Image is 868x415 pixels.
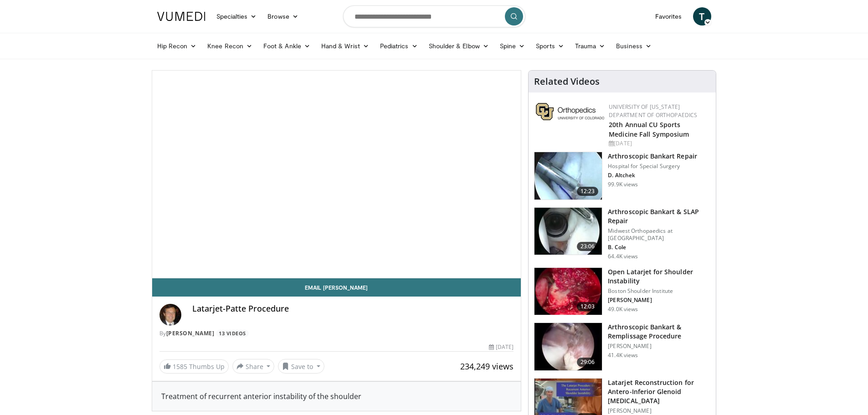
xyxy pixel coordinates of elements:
[166,329,215,337] a: [PERSON_NAME]
[460,361,514,372] span: 234,249 views
[570,37,611,55] a: Trauma
[202,37,258,55] a: Knee Recon
[608,407,710,415] p: [PERSON_NAME]
[262,7,304,26] a: Browse
[608,152,697,161] h3: Arthroscopic Bankart Repair
[161,391,512,402] div: Treatment of recurrent anterior instability of the shoulder
[608,244,710,251] p: B. Cole
[530,37,570,55] a: Sports
[216,330,249,338] a: 13 Videos
[608,267,710,286] h3: Open Latarjet for Shoulder Instability
[152,278,521,297] a: Email [PERSON_NAME]
[577,358,599,367] span: 29:06
[577,242,599,251] span: 23:06
[423,37,494,55] a: Shoulder & Elbow
[608,297,710,304] p: [PERSON_NAME]
[608,172,697,179] p: D. Altchek
[608,253,638,260] p: 64.4K views
[159,359,229,374] a: 1585 Thumbs Up
[375,37,423,55] a: Pediatrics
[693,7,711,26] a: T
[159,304,181,326] img: Avatar
[608,352,638,359] p: 41.4K views
[608,207,710,225] h3: Arthroscopic Bankart & SLAP Repair
[577,187,599,196] span: 12:23
[609,120,689,138] a: 20th Annual CU Sports Medicine Fall Symposium
[173,362,187,371] span: 1585
[211,7,262,26] a: Specialties
[608,306,638,313] p: 49.0K views
[159,329,514,338] div: By
[611,37,657,55] a: Business
[278,359,324,374] button: Save to
[534,208,602,255] img: cole_0_3.png.150x105_q85_crop-smart_upscale.jpg
[258,37,316,55] a: Foot & Ankle
[232,359,275,374] button: Share
[534,152,602,200] img: 10039_3.png.150x105_q85_crop-smart_upscale.jpg
[316,37,375,55] a: Hand & Wrist
[609,103,697,119] a: University of [US_STATE] Department of Orthopaedics
[608,378,710,405] h3: Latarjet Reconstruction for Antero-Inferior Glenoid [MEDICAL_DATA]
[608,181,638,188] p: 99.9K views
[608,323,710,341] h3: Arthroscopic Bankart & Remplissage Procedure
[534,76,600,87] h4: Related Videos
[152,71,521,278] video-js: Video Player
[577,302,599,311] span: 12:03
[534,267,710,316] a: 12:03 Open Latarjet for Shoulder Instability Boston Shoulder Institute [PERSON_NAME] 49.0K views
[157,12,205,21] img: VuMedi Logo
[534,323,602,370] img: wolf_3.png.150x105_q85_crop-smart_upscale.jpg
[152,37,202,55] a: Hip Recon
[608,287,710,295] p: Boston Shoulder Institute
[609,139,709,148] div: [DATE]
[608,343,710,350] p: [PERSON_NAME]
[489,343,514,351] div: [DATE]
[536,103,604,120] img: 355603a8-37da-49b6-856f-e00d7e9307d3.png.150x105_q85_autocrop_double_scale_upscale_version-0.2.png
[534,207,710,260] a: 23:06 Arthroscopic Bankart & SLAP Repair Midwest Orthopaedics at [GEOGRAPHIC_DATA] B. Cole 64.4K ...
[534,323,710,371] a: 29:06 Arthroscopic Bankart & Remplissage Procedure [PERSON_NAME] 41.4K views
[343,5,525,27] input: Search topics, interventions
[534,268,602,315] img: 944938_3.png.150x105_q85_crop-smart_upscale.jpg
[608,227,710,242] p: Midwest Orthopaedics at [GEOGRAPHIC_DATA]
[650,7,688,26] a: Favorites
[494,37,530,55] a: Spine
[192,304,514,314] h4: Latarjet-Patte Procedure
[608,163,697,170] p: Hospital for Special Surgery
[534,152,710,200] a: 12:23 Arthroscopic Bankart Repair Hospital for Special Surgery D. Altchek 99.9K views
